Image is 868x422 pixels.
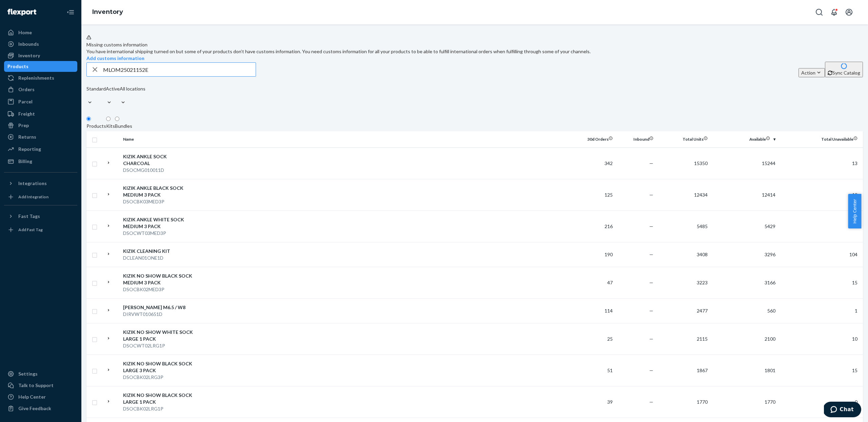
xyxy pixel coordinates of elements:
span: — [649,399,653,405]
div: KIZIK NO SHOW BLACK SOCK LARGE 1 PACK [123,392,194,405]
div: DSOCBK03MED3P [123,198,194,205]
div: Standard [86,85,106,92]
span: 10 [852,336,857,342]
a: Reporting [4,144,77,155]
td: 39 [575,386,615,418]
span: 2477 [697,308,708,314]
span: 13 [852,160,857,166]
input: Products [86,117,91,121]
div: DSOCMG010011D [123,167,194,174]
th: Available [710,131,778,147]
span: 12414 [762,192,775,198]
span: — [649,160,653,166]
span: 15350 [694,160,708,166]
td: 25 [575,323,615,355]
span: — [649,336,653,342]
span: 13 [852,192,857,198]
td: 125 [575,179,615,210]
td: 190 [575,242,615,267]
a: Returns [4,132,77,142]
td: 51 [575,355,615,386]
span: Help Center [848,194,861,228]
div: Settings [18,370,38,377]
div: DSOCBK02LRG3P [123,374,194,381]
span: 2100 [765,336,775,342]
span: — [649,367,653,373]
input: Standard [86,92,87,99]
a: Billing [4,156,77,167]
span: 1770 [697,399,708,405]
a: Inventory [4,50,77,61]
button: Talk to Support [4,380,77,391]
button: Sync Catalog [825,62,863,77]
div: KIZIK NO SHOW BLACK SOCK MEDIUM 3 PACK [123,273,194,286]
div: DIRVWT010651D [123,311,194,318]
button: Action [798,68,825,77]
input: Bundles [115,117,119,121]
span: 3296 [765,252,775,257]
th: Total Units [656,131,710,147]
span: 12434 [694,192,708,198]
th: Name [120,131,197,147]
a: Add customs information [86,55,144,61]
span: — [649,308,653,314]
input: All locations [120,92,120,99]
input: Search inventory by name or sku [103,63,256,76]
div: All locations [120,85,145,92]
span: 3223 [697,280,708,285]
a: Add Integration [4,192,77,202]
span: 1 [855,308,857,314]
div: Products [7,63,28,70]
span: 104 [849,252,857,257]
div: Add Fast Tag [18,227,43,233]
td: 216 [575,210,615,242]
a: Replenishments [4,73,77,83]
span: 12 [852,223,857,229]
td: 47 [575,267,615,298]
th: 30d Orders [575,131,615,147]
th: Total Unavailable [778,131,863,147]
button: Fast Tags [4,211,77,222]
div: Add Integration [18,194,48,200]
span: 1801 [765,367,775,373]
div: Action [801,69,822,76]
div: Give Feedback [18,405,51,412]
div: Inventory [18,52,40,59]
span: 560 [767,308,775,314]
th: Inbound [615,131,656,147]
div: DCLEAN01ONE1D [123,255,194,261]
div: Active [106,85,120,92]
span: 3166 [765,280,775,285]
button: Give Feedback [4,403,77,414]
div: Inbounds [18,41,39,47]
a: Help Center [4,391,77,402]
span: 1770 [765,399,775,405]
input: Kits [106,117,111,121]
div: Bundles [115,123,132,129]
button: Close Navigation [64,5,77,19]
div: Billing [18,158,32,165]
button: Open notifications [827,5,841,19]
div: KIZIK ANKLE WHITE SOCK MEDIUM 3 PACK [123,216,194,230]
button: Open Search Box [812,5,826,19]
div: KIZIK NO SHOW WHITE SOCK LARGE 1 PACK [123,329,194,342]
div: DSOCWT02LRG1P [123,342,194,349]
div: Kits [106,123,115,129]
div: Home [18,29,32,36]
img: Flexport logo [7,9,36,16]
span: 5429 [765,223,775,229]
div: Help Center [18,394,46,400]
a: Parcel [4,96,77,107]
div: Products [86,123,106,129]
div: KIZIK ANKLE BLACK SOCK MEDIUM 3 PACK [123,185,194,198]
div: [PERSON_NAME] M6.5 / W8 [123,304,194,311]
a: Add Fast Tag [4,224,77,235]
span: 3408 [697,252,708,257]
input: Active [106,92,106,99]
div: Orders [18,86,35,93]
button: Integrations [4,178,77,189]
span: 15 [852,280,857,285]
div: Replenishments [18,75,54,81]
